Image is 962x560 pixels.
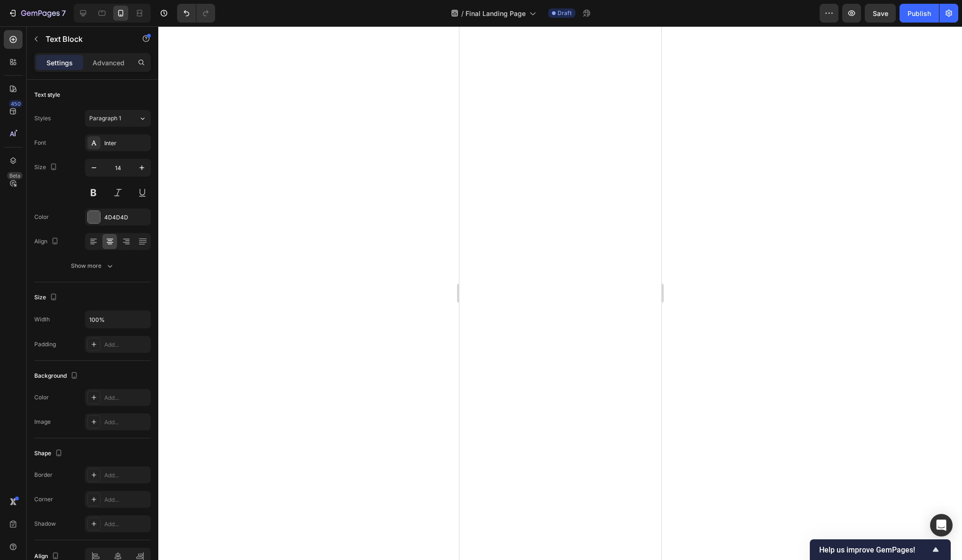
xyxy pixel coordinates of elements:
[34,114,51,123] div: Styles
[104,471,148,480] div: Add...
[34,340,56,349] div: Padding
[34,471,53,479] div: Border
[177,4,215,23] div: Undo/Redo
[71,261,115,271] div: Show more
[104,394,148,402] div: Add...
[104,496,148,504] div: Add...
[900,4,939,23] button: Publish
[34,91,60,99] div: Text style
[34,393,49,402] div: Color
[34,418,51,426] div: Image
[461,8,464,18] span: /
[104,213,148,222] div: 4D4D4D
[34,139,46,147] div: Font
[34,315,50,324] div: Width
[34,495,53,504] div: Corner
[46,33,125,45] p: Text Block
[104,139,148,148] div: Inter
[465,8,526,18] span: Final Landing Page
[34,235,61,248] div: Align
[7,172,23,179] div: Beta
[34,257,151,274] button: Show more
[4,4,70,23] button: 7
[34,213,49,221] div: Color
[104,520,148,529] div: Add...
[9,100,23,108] div: 450
[908,8,931,18] div: Publish
[459,26,661,560] iframe: Design area
[930,514,953,537] div: Open Intercom Messenger
[873,9,888,17] span: Save
[865,4,896,23] button: Save
[34,370,80,382] div: Background
[85,311,150,328] input: Auto
[89,114,121,123] span: Paragraph 1
[104,341,148,349] div: Add...
[34,520,56,528] div: Shadow
[104,418,148,427] div: Add...
[558,9,572,17] span: Draft
[62,8,66,19] p: 7
[34,161,59,174] div: Size
[85,110,151,127] button: Paragraph 1
[34,291,59,304] div: Size
[34,447,64,460] div: Shape
[47,58,73,68] p: Settings
[819,544,941,555] button: Show survey - Help us improve GemPages!
[819,545,930,554] span: Help us improve GemPages!
[93,58,124,68] p: Advanced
